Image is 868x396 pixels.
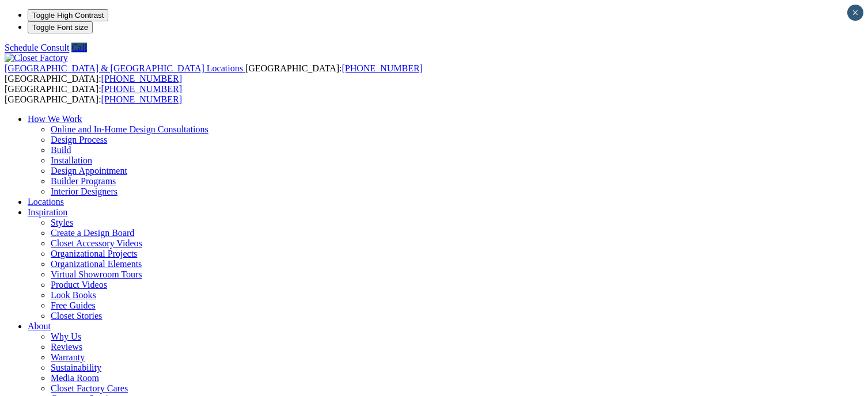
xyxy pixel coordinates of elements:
a: Warranty [51,352,85,362]
a: Design Appointment [51,166,127,176]
button: Toggle High Contrast [28,9,108,21]
a: Organizational Elements [51,259,142,269]
img: Closet Factory [5,53,68,63]
a: How We Work [28,114,82,124]
span: Toggle High Contrast [32,11,104,20]
a: Call [71,43,87,52]
a: Online and In-Home Design Consultations [51,124,209,134]
a: Closet Accessory Videos [51,238,142,248]
a: Free Guides [51,300,96,310]
a: Closet Factory Cares [51,383,128,393]
a: Interior Designers [51,186,117,196]
a: Why Us [51,332,81,341]
a: Media Room [51,373,99,383]
a: Installation [51,155,92,165]
a: [GEOGRAPHIC_DATA] & [GEOGRAPHIC_DATA] Locations [5,63,245,73]
span: [GEOGRAPHIC_DATA]: [GEOGRAPHIC_DATA]: [5,63,423,83]
a: Sustainability [51,363,101,372]
a: Design Process [51,135,107,144]
a: [PHONE_NUMBER] [101,84,182,94]
a: Styles [51,218,73,227]
span: Toggle Font size [32,23,88,32]
span: [GEOGRAPHIC_DATA]: [GEOGRAPHIC_DATA]: [5,84,182,104]
a: Locations [28,197,64,207]
a: Build [51,145,71,155]
a: [PHONE_NUMBER] [101,94,182,104]
a: Inspiration [28,207,67,217]
button: Close [847,5,863,21]
button: Toggle Font size [28,21,93,33]
a: Organizational Projects [51,249,137,258]
a: Virtual Showroom Tours [51,269,142,279]
a: [PHONE_NUMBER] [342,63,422,73]
span: [GEOGRAPHIC_DATA] & [GEOGRAPHIC_DATA] Locations [5,63,243,73]
a: Builder Programs [51,176,116,186]
a: Schedule Consult [5,43,69,52]
a: Product Videos [51,280,107,290]
a: Create a Design Board [51,228,134,238]
a: About [28,321,51,331]
a: [PHONE_NUMBER] [101,74,182,83]
a: Closet Stories [51,311,102,321]
a: Reviews [51,342,82,352]
a: Look Books [51,290,96,300]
